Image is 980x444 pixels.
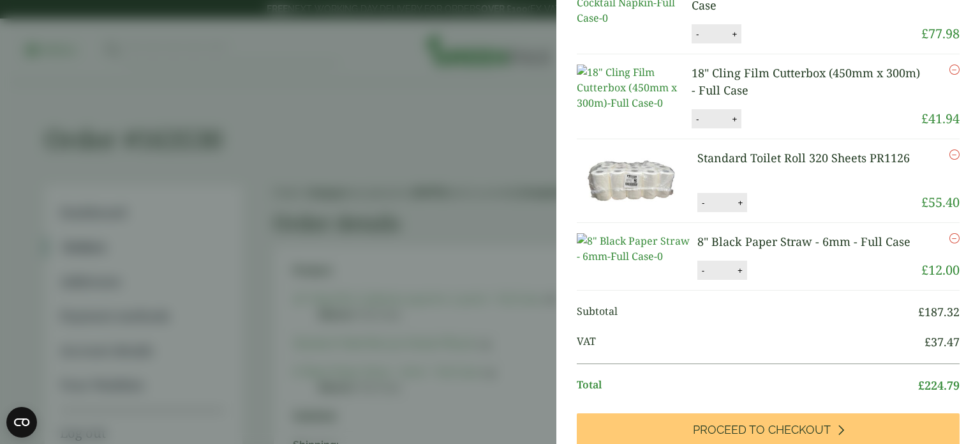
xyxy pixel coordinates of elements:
img: 18" Cling Film Cutterbox (450mm x 300m)-Full Case-0 [577,65,692,111]
button: + [734,197,746,208]
button: + [728,114,741,125]
a: Remove this item [949,65,960,75]
a: Standard Toilet Roll 320 Sheets PR1126 [697,150,910,165]
a: Remove this item [949,233,960,243]
span: Subtotal [577,303,918,321]
span: £ [918,378,924,393]
span: £ [921,194,928,211]
button: - [698,265,708,276]
span: Proceed to Checkout [693,423,831,437]
bdi: 41.94 [921,110,960,127]
bdi: 77.98 [921,25,960,42]
a: 8" Black Paper Straw - 6mm - Full Case [697,234,910,249]
bdi: 224.79 [918,378,960,393]
span: £ [918,304,924,319]
span: £ [924,334,931,349]
span: Total [577,377,918,394]
button: - [692,29,702,40]
span: £ [921,25,928,42]
button: - [698,197,708,208]
span: £ [921,110,928,127]
a: Remove this item [949,149,960,160]
button: - [692,114,702,125]
span: £ [921,261,928,279]
a: 18" Cling Film Cutterbox (450mm x 300m) - Full Case [692,65,920,98]
button: + [728,29,741,40]
span: VAT [577,333,924,351]
bdi: 55.40 [921,194,960,211]
bdi: 12.00 [921,261,960,279]
bdi: 187.32 [918,304,960,319]
bdi: 37.47 [924,334,960,349]
button: + [734,265,746,276]
img: 8" Black Paper Straw - 6mm-Full Case-0 [577,233,692,264]
button: Open CMP widget [6,407,37,438]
